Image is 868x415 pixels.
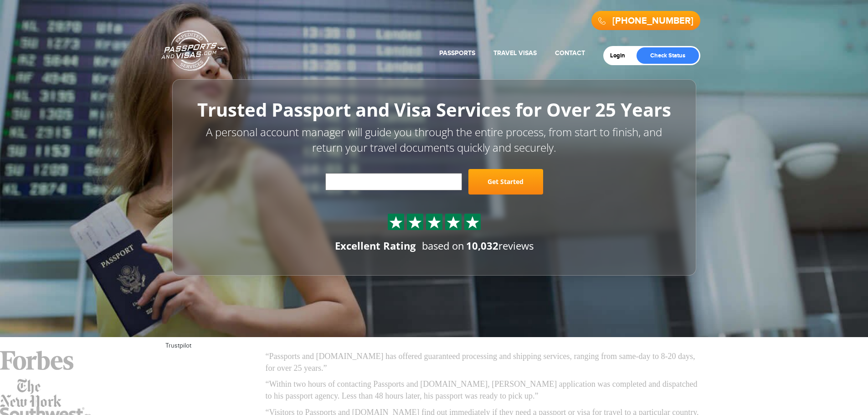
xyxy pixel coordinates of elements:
[447,215,460,229] img: Sprite St
[466,239,498,253] strong: 10,032
[466,239,534,253] span: reviews
[637,47,699,64] a: Check Status
[408,215,422,229] img: Sprite St
[555,49,585,57] a: Contact
[161,30,226,71] a: Passports & [DOMAIN_NAME]
[422,239,464,253] span: based on
[266,351,703,374] p: “Passports and [DOMAIN_NAME] has offered guaranteed processing and shipping services, ranging fro...
[193,100,676,120] h1: Trusted Passport and Visa Services for Over 25 Years
[612,15,693,26] a: [PHONE_NUMBER]
[335,239,416,253] div: Excellent Rating
[466,215,479,229] img: Sprite St
[266,379,703,402] p: “Within two hours of contacting Passports and [DOMAIN_NAME], [PERSON_NAME] application was comple...
[193,124,676,156] p: A personal account manager will guide you through the entire process, from start to finish, and r...
[468,169,543,195] a: Get Started
[427,215,441,229] img: Sprite St
[610,52,632,59] a: Login
[439,49,475,57] a: Passports
[493,49,537,57] a: Travel Visas
[165,342,191,349] a: Trustpilot
[389,215,403,229] img: Sprite St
